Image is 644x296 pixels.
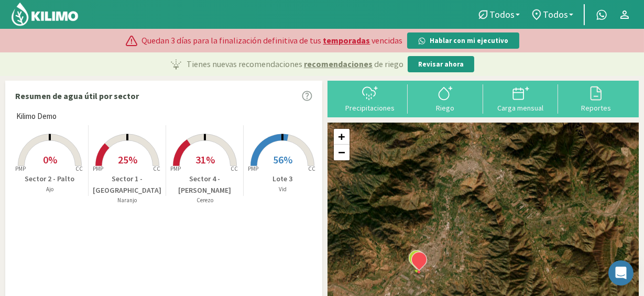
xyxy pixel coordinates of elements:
img: Kilimo [10,2,79,27]
button: Revisar ahora [408,56,474,73]
p: Ajo [11,185,88,194]
p: Naranjo [89,196,166,205]
tspan: PMP [92,166,103,173]
p: Quedan 3 días para la finalización definitiva de tus [142,34,403,47]
p: Revisar ahora [418,59,464,70]
span: temporadas [323,34,370,47]
button: Reportes [558,84,634,112]
a: Zoom in [334,129,350,145]
span: 25% [118,153,137,166]
button: Precipitaciones [333,84,408,112]
p: Tienes nuevas recomendaciones [187,58,403,70]
span: recomendaciones [304,58,373,70]
tspan: CC [231,166,238,173]
a: Zoom out [334,145,350,160]
span: de riego [374,58,403,70]
tspan: CC [153,166,160,173]
span: 0% [43,153,57,166]
button: Hablar con mi ejecutivo [407,32,519,49]
span: Todos [543,9,568,20]
p: Cerezo [166,196,243,205]
div: Reportes [561,104,630,112]
button: Riego [408,84,483,112]
span: Kilimo Demo [16,111,57,123]
tspan: PMP [170,166,181,173]
span: Todos [489,9,515,20]
button: Carga mensual [483,84,559,112]
tspan: PMP [15,166,25,173]
p: Sector 4 - [PERSON_NAME] [166,173,243,196]
div: Riego [411,104,480,112]
tspan: CC [309,166,316,173]
p: Resumen de agua útil por sector [15,90,139,102]
div: Carga mensual [486,104,555,112]
div: Precipitaciones [336,104,405,112]
p: Sector 2 - Palto [11,173,88,184]
p: Vid [244,185,321,194]
p: Hablar con mi ejecutivo [430,36,509,46]
div: Open Intercom Messenger [608,260,634,286]
tspan: CC [75,166,83,173]
p: Lote 3 [244,173,321,184]
tspan: PMP [248,166,258,173]
span: 31% [195,153,215,166]
span: 56% [273,153,292,166]
span: vencidas [372,34,403,47]
p: Sector 1 - [GEOGRAPHIC_DATA] [89,173,166,196]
